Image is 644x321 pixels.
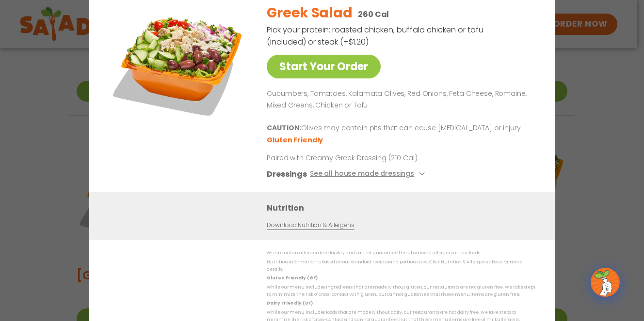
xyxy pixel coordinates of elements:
[267,3,352,23] h2: Greek Salad
[267,55,381,78] a: Start Your Order
[592,269,619,296] img: wpChatIcon
[267,88,531,111] p: Cucumbers, Tomatoes, Kalamata Olives, Red Onions, Feta Cheese, Romaine, Mixed Greens, Chicken or ...
[267,123,531,135] p: Olives may contain pits that can cause [MEDICAL_DATA] or injury.
[267,284,535,299] p: While our menu includes ingredients that are made without gluten, our restaurants are not gluten ...
[267,202,540,214] h3: Nutrition
[267,250,535,257] p: We are not an allergen free facility and cannot guarantee the absence of allergens in our foods.
[267,301,312,306] strong: Dairy Friendly (DF)
[358,8,389,20] p: 260 Cal
[267,136,324,146] li: Gluten Friendly
[310,168,428,181] button: See all house made dressings
[267,123,301,133] b: CAUTION:
[267,221,354,230] a: Download Nutrition & Allergens
[267,275,317,281] strong: Gluten Friendly (GF)
[267,24,485,48] p: Pick your protein: roasted chicken, buffalo chicken or tofu (included) or steak (+$1.20)
[267,259,535,274] p: Nutrition information is based on our standard recipes and portion sizes. Click Nutrition & Aller...
[267,153,446,164] p: Paired with Creamy Greek Dressing (210 Cal)
[267,168,307,181] h3: Dressings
